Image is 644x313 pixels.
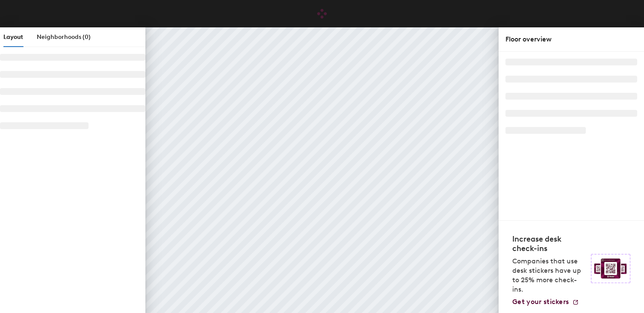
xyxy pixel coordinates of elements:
[512,298,579,306] a: Get your stickers
[505,34,637,44] div: Floor overview
[591,254,630,283] img: Sticker logo
[512,234,586,253] h4: Increase desk check-ins
[37,33,91,41] span: Neighborhoods (0)
[3,33,23,41] span: Layout
[512,257,586,294] p: Companies that use desk stickers have up to 25% more check-ins.
[512,298,569,306] span: Get your stickers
